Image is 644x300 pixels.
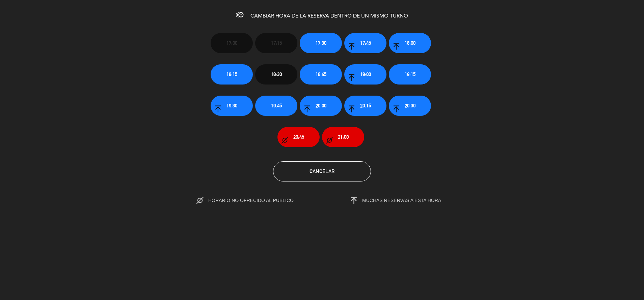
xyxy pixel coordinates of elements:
[208,198,308,203] span: HORARIO NO OFRECIDO AL PUBLICO
[255,96,297,116] button: 19:45
[389,64,431,85] button: 19:15
[344,33,386,53] button: 17:45
[405,70,415,78] span: 19:15
[226,102,237,109] span: 19:30
[211,64,253,85] button: 18:15
[405,102,415,109] span: 20:30
[344,96,386,116] button: 20:15
[277,127,320,147] button: 20:45
[211,96,253,116] button: 19:30
[300,64,342,85] button: 18:45
[316,39,326,47] span: 17:30
[405,39,415,47] span: 18:00
[250,13,408,19] span: CAMBIAR HORA DE LA RESERVA DENTRO DE UN MISMO TURNO
[389,96,431,116] button: 20:30
[271,102,282,109] span: 19:45
[360,102,371,109] span: 20:15
[389,33,431,53] button: 18:00
[271,70,282,78] span: 18:30
[338,133,349,141] span: 21:00
[360,39,371,47] span: 17:45
[255,33,297,53] button: 17:15
[300,33,342,53] button: 17:30
[362,198,441,203] span: MUCHAS RESERVAS A ESTA HORA
[360,70,371,78] span: 19:00
[273,161,371,181] button: Cancelar
[322,127,364,147] button: 21:00
[316,70,326,78] span: 18:45
[344,64,386,85] button: 19:00
[293,133,304,141] span: 20:45
[255,64,297,85] button: 18:30
[226,70,237,78] span: 18:15
[310,168,334,174] span: Cancelar
[300,96,342,116] button: 20:00
[226,39,237,47] span: 17:00
[316,102,326,109] span: 20:00
[271,39,282,47] span: 17:15
[211,33,253,53] button: 17:00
